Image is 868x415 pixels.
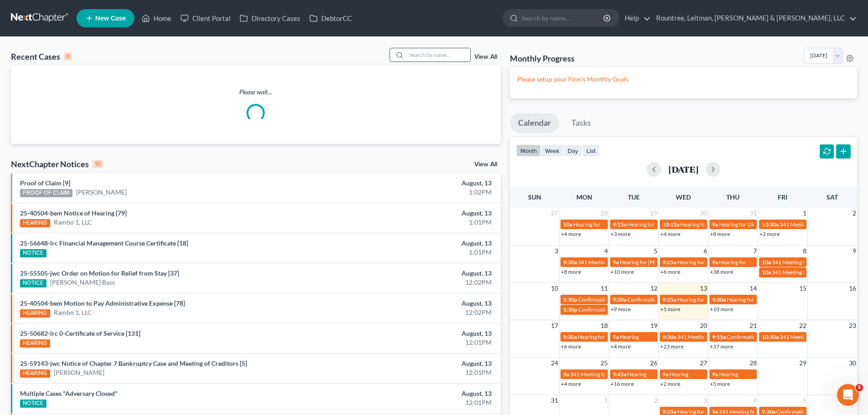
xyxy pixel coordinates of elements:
a: +16 more [611,380,634,387]
a: Rountree, Leitman, [PERSON_NAME] & [PERSON_NAME], LLC [652,10,857,26]
span: 5 [802,395,807,406]
span: 2 [852,208,857,219]
span: 28 [749,358,758,369]
span: 11 [600,283,609,294]
button: month [516,144,541,157]
a: +3 more [611,231,631,237]
span: New Case [95,15,126,22]
div: 1:01PM [340,248,492,257]
span: 9a [712,371,718,378]
span: Hearing for Global Concessions Inc. [719,221,804,228]
span: Fri [778,193,787,201]
span: 23 [848,320,857,331]
span: 19 [649,320,658,331]
a: +8 more [561,268,581,275]
a: +5 more [710,380,730,387]
span: 9a [712,259,718,266]
a: +9 more [611,306,631,313]
span: 9:30a [712,296,726,303]
span: 3 [554,246,559,256]
div: August, 13 [340,269,492,278]
div: 12:01PM [340,368,492,377]
div: HEARING [20,219,50,227]
span: 341 Meeting for [PERSON_NAME] [677,333,759,340]
span: 20 [699,320,708,331]
div: 12:01PM [340,398,492,407]
div: 12:02PM [340,278,492,287]
span: Wed [676,193,691,201]
a: Tasks [563,113,599,133]
a: Client Portal [176,10,235,26]
span: 9a [563,371,569,378]
a: Home [137,10,176,26]
h3: Monthly Progress [510,53,575,64]
span: 1:30p [563,296,577,303]
span: Sat [827,193,838,201]
a: 25-59143-jwc Notice of Chapter 7 Bankruptcy Case and Meeting of Creditors [5] [20,359,247,367]
span: 10a [563,221,572,228]
a: 25-50682-lrc 0-Certificate of Service [131] [20,329,140,337]
span: 10 [550,283,559,294]
span: Thu [726,193,740,201]
a: +37 more [710,343,733,350]
div: NOTICE [20,249,46,257]
span: 9:30a [563,259,577,266]
span: 341 Meeting for [PERSON_NAME] [772,269,854,276]
span: 27 [550,208,559,219]
span: 31 [550,395,559,406]
span: 1 [802,208,807,219]
span: 10:30a [762,221,779,228]
span: 341 Meeting for [578,259,616,266]
span: 10:30a [762,333,779,340]
span: Sun [528,193,541,201]
span: Hearing for [PERSON_NAME] [627,221,699,228]
span: 3 [703,395,708,406]
span: Hearing for [677,296,704,303]
span: 8 [802,246,807,256]
span: Confirmation Hearing for [PERSON_NAME] [727,333,831,340]
a: +4 more [660,231,680,237]
span: Hearing for [573,221,601,228]
a: DebtorCC [305,10,356,26]
div: August, 13 [340,359,492,368]
span: Hearing for [PERSON_NAME] [680,221,751,228]
span: 341 Meeting for [780,221,818,228]
a: +2 more [760,231,780,237]
a: 25-56648-lrc Financial Management Course Certificate [18] [20,239,188,247]
span: Confirmation hearing for [PERSON_NAME] [578,296,682,303]
span: Hearing for [677,408,704,415]
span: 18 [600,320,609,331]
div: August, 13 [340,329,492,338]
span: 1 [603,395,609,406]
span: 9:25a [663,296,676,303]
span: 9:30a [563,333,577,340]
span: Hearing [627,371,647,378]
a: [PERSON_NAME] Bass [50,278,115,287]
a: [PERSON_NAME] [76,188,127,197]
span: 10a [762,259,771,266]
a: View All [474,54,497,60]
a: [PERSON_NAME] [54,368,104,377]
span: 9:15a [712,333,726,340]
span: 12 [649,283,658,294]
input: Search by name... [406,48,470,61]
span: Hearing for [578,333,605,340]
span: 7 [752,246,758,256]
span: 9a [712,221,718,228]
button: list [582,144,600,157]
span: Hearing for [719,259,746,266]
div: Recent Cases [11,51,72,62]
a: 25-40504-bem Motion to Pay Administrative Expense [78] [20,299,185,307]
a: +4 more [611,343,631,350]
span: 17 [550,320,559,331]
span: 10a [762,269,771,276]
a: +38 more [710,268,733,275]
a: +2 more [660,380,680,387]
h2: [DATE] [668,164,699,174]
span: 9 [852,246,857,256]
div: August, 13 [340,239,492,248]
span: 5 [856,384,863,391]
div: August, 13 [340,179,492,188]
div: August, 13 [340,209,492,218]
span: 9:25a [663,408,676,415]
